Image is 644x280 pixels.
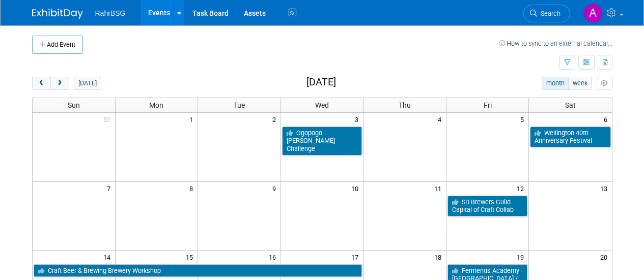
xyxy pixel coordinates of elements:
[516,251,528,263] span: 19
[271,113,281,126] span: 2
[519,113,528,126] span: 5
[399,101,411,109] span: Thu
[603,113,612,126] span: 6
[499,40,612,47] a: How to sync to an external calendar...
[32,36,83,54] button: Add Event
[282,127,362,155] a: Ogopogo [PERSON_NAME] Challenge
[95,9,126,17] span: RahrBSG
[350,182,363,195] span: 10
[50,77,69,90] button: next
[433,182,446,195] span: 11
[271,182,281,195] span: 9
[268,251,281,263] span: 16
[599,251,612,263] span: 20
[354,113,363,126] span: 3
[106,182,115,195] span: 7
[34,264,362,277] a: Craft Beer & Brewing Brewery Workshop
[537,10,561,17] span: Search
[306,77,336,88] h2: [DATE]
[601,80,608,87] i: Personalize Calendar
[315,101,329,109] span: Wed
[530,127,610,147] a: Wellington 40th Anniversary Festival
[149,101,163,109] span: Mon
[102,113,115,126] span: 31
[542,77,569,90] button: month
[447,196,528,216] a: SD Brewers Guild Capital of Craft Collab
[583,4,603,23] img: Ashley Grotewold
[565,101,576,109] span: Sat
[568,77,592,90] button: week
[74,77,101,90] button: [DATE]
[185,251,198,263] span: 15
[68,101,80,109] span: Sun
[188,113,198,126] span: 1
[597,77,612,90] button: myCustomButton
[433,251,446,263] span: 18
[188,182,198,195] span: 8
[437,113,446,126] span: 4
[32,9,83,19] img: ExhibitDay
[516,182,528,195] span: 12
[234,101,245,109] span: Tue
[523,5,570,22] a: Search
[484,101,492,109] span: Fri
[350,251,363,263] span: 17
[32,77,51,90] button: prev
[599,182,612,195] span: 13
[102,251,115,263] span: 14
